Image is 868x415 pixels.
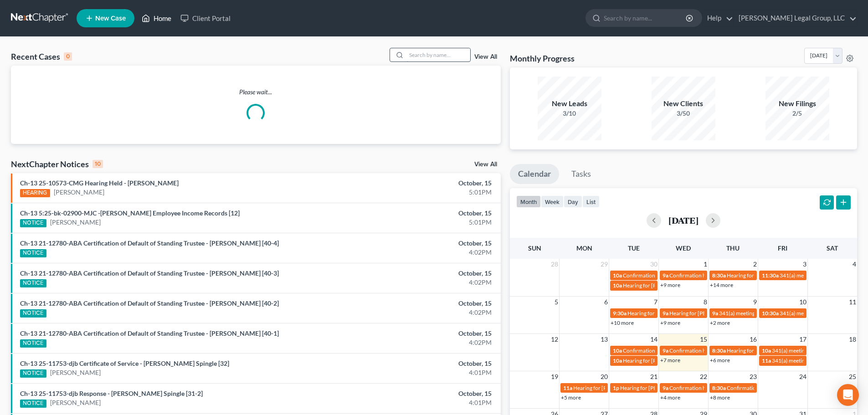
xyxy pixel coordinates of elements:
[20,359,229,367] a: Ch-13 25-11753-djb Certificate of Service - [PERSON_NAME] Spingle [32]
[712,272,726,279] span: 8:30a
[340,338,492,347] div: 4:02PM
[11,87,501,97] p: Please wait...
[340,188,492,197] div: 5:01PM
[603,297,609,307] span: 6
[611,319,634,326] a: +10 more
[340,329,492,338] div: October, 15
[752,297,758,307] span: 9
[582,195,600,208] button: list
[613,310,627,317] span: 9:30a
[762,310,779,317] span: 10:30a
[710,282,733,288] a: +14 more
[669,310,740,317] span: Hearing for [PERSON_NAME]
[20,389,203,397] a: Ch-13 25-11753-djb Response - [PERSON_NAME] Spingle [31-2]
[752,259,758,270] span: 2
[510,53,575,64] h3: Monthly Progress
[20,339,46,348] div: NOTICE
[340,269,492,278] div: October, 15
[710,357,730,364] a: +6 more
[20,309,46,318] div: NOTICE
[600,334,609,345] span: 13
[95,15,126,22] span: New Case
[550,371,559,382] span: 19
[780,310,868,317] span: 341(a) meeting for [PERSON_NAME]
[710,394,730,401] a: +8 more
[623,282,694,289] span: Hearing for [PERSON_NAME]
[20,219,46,227] div: NOTICE
[528,244,541,252] span: Sun
[550,334,559,345] span: 12
[649,371,658,382] span: 21
[563,164,599,184] a: Tasks
[719,310,807,317] span: 341(a) meeting for [PERSON_NAME]
[669,384,773,391] span: Confirmation hearing for [PERSON_NAME]
[699,371,708,382] span: 22
[660,357,680,364] a: +7 more
[340,239,492,248] div: October, 15
[541,195,564,208] button: week
[668,215,699,225] h2: [DATE]
[852,259,857,270] span: 4
[652,109,715,118] div: 3/50
[11,51,72,62] div: Recent Cases
[340,389,492,398] div: October, 15
[563,384,572,391] span: 11a
[703,259,708,270] span: 1
[474,161,497,168] a: View All
[734,10,857,26] a: [PERSON_NAME] Legal Group, LLC
[762,347,771,354] span: 10a
[340,179,492,188] div: October, 15
[20,239,279,247] a: Ch-13 21-12780-ABA Certification of Default of Standing Trustee - [PERSON_NAME] [40-4]
[176,10,235,26] a: Client Portal
[340,209,492,218] div: October, 15
[340,359,492,368] div: October, 15
[727,384,830,391] span: Confirmation hearing for [PERSON_NAME]
[749,371,758,382] span: 23
[613,272,622,279] span: 10a
[406,48,470,61] input: Search by name...
[20,400,46,408] div: NOTICE
[516,195,541,208] button: month
[663,347,668,354] span: 9a
[798,371,807,382] span: 24
[474,54,497,60] a: View All
[660,282,680,288] a: +9 more
[340,218,492,227] div: 5:01PM
[340,299,492,308] div: October, 15
[710,319,730,326] a: +2 more
[676,244,691,252] span: Wed
[340,398,492,407] div: 4:01PM
[669,272,773,279] span: Confirmation hearing for [PERSON_NAME]
[573,384,644,391] span: Hearing for [PERSON_NAME]
[762,357,771,364] span: 11a
[20,269,279,277] a: Ch-13 21-12780-ABA Certification of Default of Standing Trustee - [PERSON_NAME] [40-3]
[92,160,103,168] div: 10
[64,52,72,61] div: 0
[848,371,857,382] span: 25
[798,297,807,307] span: 10
[727,347,842,354] span: Hearing for [PERSON_NAME] [PERSON_NAME]
[564,195,582,208] button: day
[20,179,179,187] a: Ch-13 25-10573-CMG Hearing Held - [PERSON_NAME]
[54,188,104,197] a: [PERSON_NAME]
[712,384,726,391] span: 8:30a
[837,384,859,406] div: Open Intercom Messenger
[765,98,829,109] div: New Filings
[561,394,581,401] a: +5 more
[703,297,708,307] span: 8
[20,249,46,257] div: NOTICE
[613,347,622,354] span: 10a
[712,310,718,317] span: 9a
[340,308,492,317] div: 4:02PM
[653,297,658,307] span: 7
[762,272,779,279] span: 11:30a
[660,394,680,401] a: +4 more
[669,347,773,354] span: Confirmation hearing for [PERSON_NAME]
[652,98,715,109] div: New Clients
[20,209,240,217] a: Ch-13 5:25-bk-02900-MJC -[PERSON_NAME] Employee Income Records [12]
[620,384,740,391] span: Hearing for [PERSON_NAME] & [PERSON_NAME]
[20,329,279,337] a: Ch-13 21-12780-ABA Certification of Default of Standing Trustee - [PERSON_NAME] [40-1]
[798,334,807,345] span: 17
[726,244,740,252] span: Thu
[20,189,50,197] div: HEARING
